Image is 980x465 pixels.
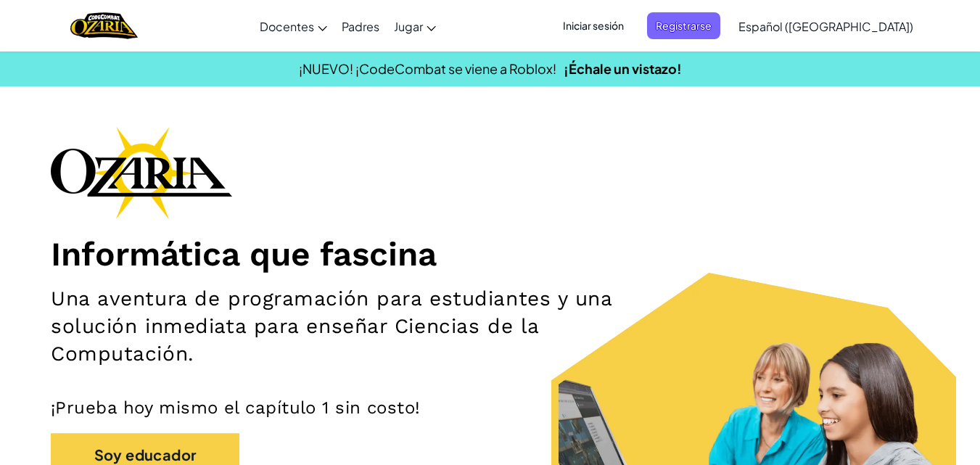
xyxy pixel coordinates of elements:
[51,285,639,368] h2: Una aventura de programación para estudiantes y una solución inmediata para enseñar Ciencias de l...
[334,7,387,46] a: Padres
[260,19,314,34] span: Docentes
[51,397,929,419] p: ¡Prueba hoy mismo el capítulo 1 sin costo!
[70,11,138,41] img: Home
[394,19,423,34] span: Jugar
[738,19,913,34] span: Español ([GEOGRAPHIC_DATA])
[647,12,720,39] button: Registrarse
[554,12,633,39] button: Iniciar sesión
[252,7,334,46] a: Docentes
[387,7,443,46] a: Jugar
[51,126,232,219] img: Ozaria branding logo
[564,60,682,77] a: ¡Échale un vistazo!
[70,11,138,41] a: Ozaria by CodeCombat logo
[299,60,556,77] span: ¡NUEVO! ¡CodeCombat se viene a Roblox!
[731,7,921,46] a: Español ([GEOGRAPHIC_DATA])
[51,234,929,274] h1: Informática que fascina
